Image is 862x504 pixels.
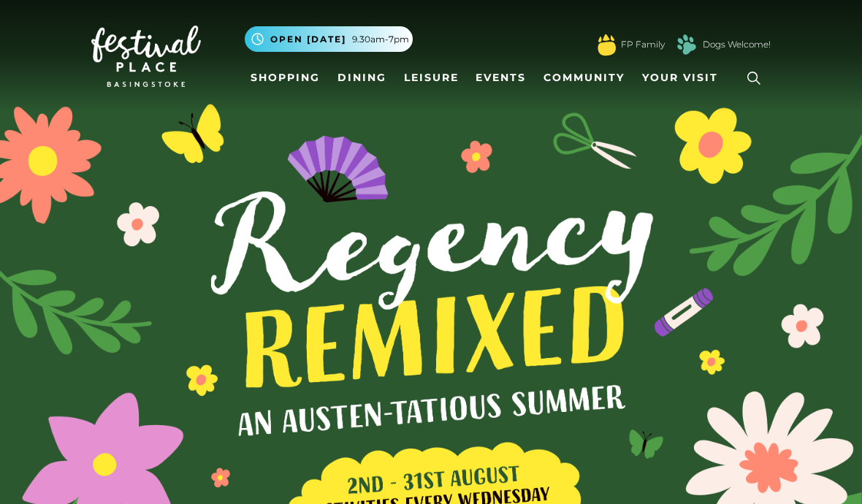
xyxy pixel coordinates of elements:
button: Open [DATE] 9.30am-7pm [245,26,413,52]
span: Your Visit [642,70,718,85]
a: Dogs Welcome! [703,38,771,51]
a: Leisure [398,64,465,91]
a: Shopping [245,64,326,91]
a: Community [538,64,630,91]
a: Your Visit [636,64,731,91]
a: FP Family [621,38,665,51]
span: Open [DATE] [270,33,346,46]
a: Dining [332,64,392,91]
img: Festival Place Logo [91,26,201,87]
span: 9.30am-7pm [352,33,409,46]
a: Events [470,64,532,91]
